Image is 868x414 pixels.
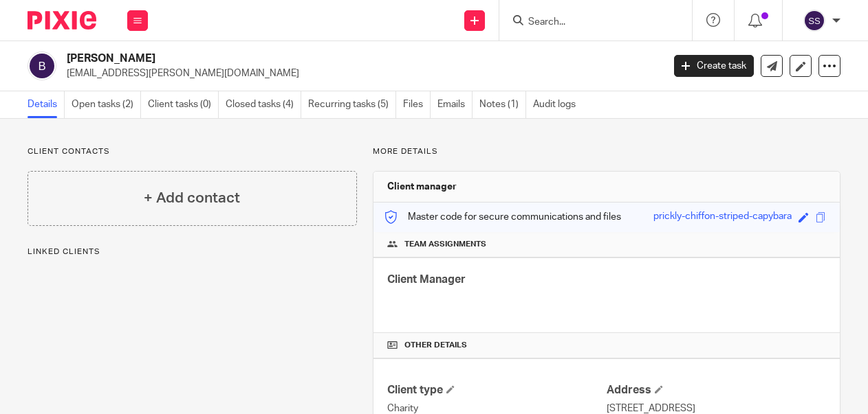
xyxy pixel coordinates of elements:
[28,246,357,257] p: Linked clients
[67,67,653,80] p: [EMAIL_ADDRESS][PERSON_NAME][DOMAIN_NAME]
[144,187,240,209] h4: + Add contact
[72,91,141,118] a: Open tasks (2)
[387,383,607,398] h4: Client type
[533,91,583,118] a: Audit logs
[790,55,812,77] a: Edit client
[404,340,467,351] span: Other details
[404,239,486,250] span: Team assignments
[384,210,621,224] p: Master code for secure communications and files
[28,146,357,157] p: Client contacts
[799,212,809,222] span: Edit code
[607,383,826,398] h4: Address
[67,51,536,66] h2: [PERSON_NAME]
[527,16,651,29] input: Search
[653,209,792,225] div: prickly-chiffon-striped-capybara
[28,91,65,118] a: Details
[28,11,96,30] img: Pixie
[387,274,466,285] span: Client Manager
[387,180,457,194] h3: Client manager
[437,91,473,118] a: Emails
[373,146,840,157] p: More details
[148,91,219,118] a: Client tasks (0)
[226,91,301,118] a: Closed tasks (4)
[761,55,783,77] a: Send new email
[816,212,826,222] span: Copy to clipboard
[28,51,56,80] img: svg%3E
[479,91,526,118] a: Notes (1)
[446,385,455,393] span: Change Client type
[655,385,663,393] span: Edit Address
[308,91,396,118] a: Recurring tasks (5)
[674,55,754,77] a: Create task
[403,91,431,118] a: Files
[803,10,825,32] img: svg%3E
